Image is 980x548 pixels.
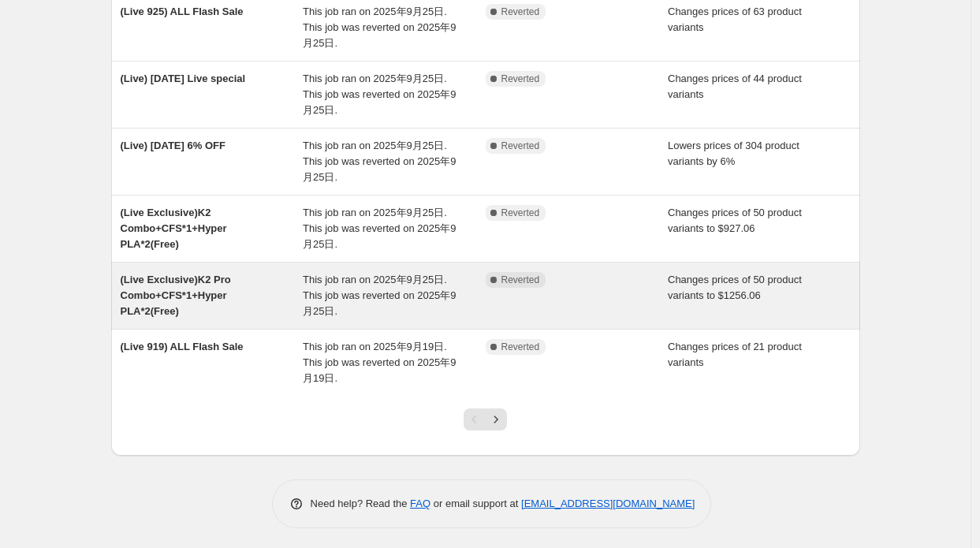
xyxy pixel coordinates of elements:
[485,408,507,431] button: Next
[501,140,540,152] span: Reverted
[303,274,456,317] span: This job ran on 2025年9月25日. This job was reverted on 2025年9月25日.
[303,73,456,116] span: This job ran on 2025年9月25日. This job was reverted on 2025年9月25日.
[303,341,456,384] span: This job ran on 2025年9月19日. This job was reverted on 2025年9月19日.
[303,6,456,49] span: This job ran on 2025年9月25日. This job was reverted on 2025年9月25日.
[668,207,802,234] span: Changes prices of 50 product variants to $927.06
[121,73,246,84] span: (Live) [DATE] Live special
[501,207,540,219] span: Reverted
[668,341,802,368] span: Changes prices of 21 product variants
[464,408,507,431] nav: Pagination
[668,6,802,33] span: Changes prices of 63 product variants
[410,498,430,509] a: FAQ
[501,73,540,85] span: Reverted
[121,140,225,151] span: (Live) [DATE] 6% OFF
[501,341,540,353] span: Reverted
[121,207,227,250] span: (Live Exclusive)K2 Combo+CFS*1+Hyper PLA*2(Free)
[521,498,695,509] a: [EMAIL_ADDRESS][DOMAIN_NAME]
[430,498,521,509] span: or email support at
[303,207,456,250] span: This job ran on 2025年9月25日. This job was reverted on 2025年9月25日.
[121,341,244,352] span: (Live 919) ALL Flash Sale
[311,498,411,509] span: Need help? Read the
[668,73,802,100] span: Changes prices of 44 product variants
[121,6,244,17] span: (Live 925) ALL Flash Sale
[303,140,456,183] span: This job ran on 2025年9月25日. This job was reverted on 2025年9月25日.
[501,6,540,18] span: Reverted
[668,140,799,167] span: Lowers prices of 304 product variants by 6%
[668,274,802,301] span: Changes prices of 50 product variants to $1256.06
[121,274,231,317] span: (Live Exclusive)K2 Pro Combo+CFS*1+Hyper PLA*2(Free)
[501,274,540,286] span: Reverted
